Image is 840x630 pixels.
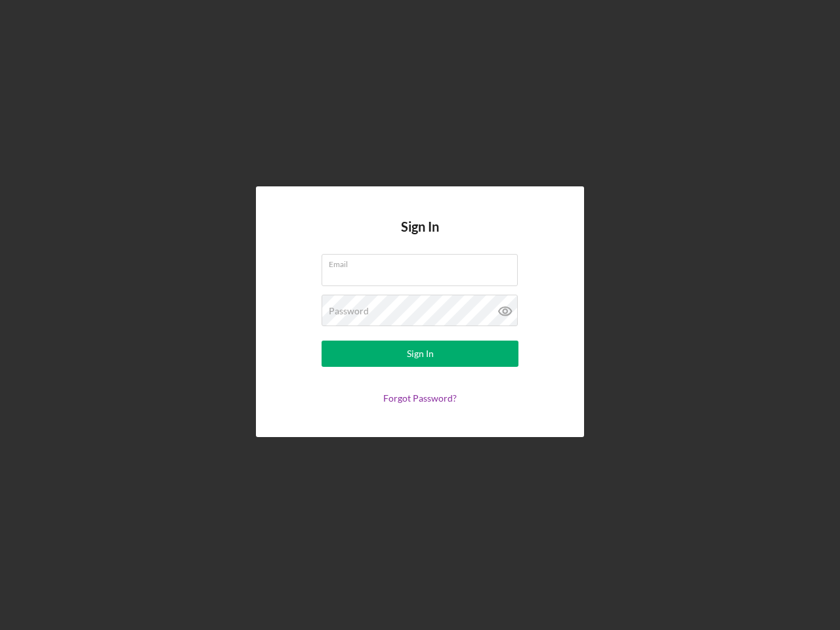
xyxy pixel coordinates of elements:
label: Password [329,306,369,316]
label: Email [329,255,518,269]
button: Sign In [322,341,518,367]
h4: Sign In [401,219,439,254]
a: Forgot Password? [383,392,457,404]
div: Sign In [407,341,434,367]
